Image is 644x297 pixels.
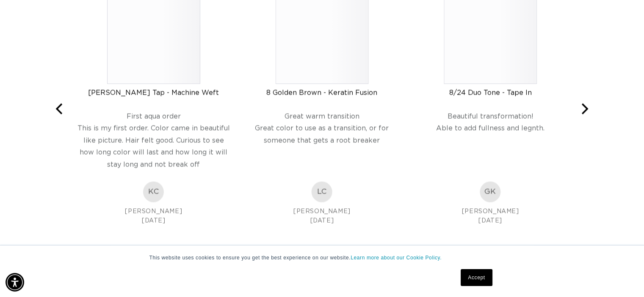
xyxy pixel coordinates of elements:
div: Beautiful transformation! [413,112,568,121]
img: Katie C. Profile Picture [143,182,164,202]
div: [DATE] [245,216,400,226]
div: [DATE] [76,216,231,226]
div: Able to add fullness and legnth. [413,123,568,182]
div: [PERSON_NAME] [413,207,568,216]
button: Previous [51,100,69,118]
a: [PERSON_NAME] Tap - Machine Weft [76,81,231,97]
div: KC [143,182,164,202]
div: Great color to use as a transition, or for someone that gets a root breaker [245,123,400,182]
div: 8/24 Duo Tone - Tape In [413,89,568,97]
div: GK [480,182,501,202]
div: [PERSON_NAME] Tap - Machine Weft [76,89,231,97]
div: First aqua order [76,112,231,121]
div: LC [312,182,332,202]
img: Gina K. Profile Picture [480,182,501,202]
iframe: Chat Widget [602,256,644,297]
a: Accept [461,269,492,286]
div: Accessibility Menu [6,273,24,292]
div: This is my first order. Color came in beautiful like picture. Hair felt good. Curious to see how ... [76,123,231,182]
img: Laura C. Profile Picture [312,182,332,202]
div: Great warm transition [245,112,400,121]
button: Next [575,100,593,118]
a: Learn more about our Cookie Policy. [351,255,442,261]
div: 8 Golden Brown - Keratin Fusion [245,89,400,97]
div: [PERSON_NAME] [76,207,231,216]
p: This website uses cookies to ensure you get the best experience on our website. [149,254,495,262]
div: [DATE] [413,216,568,226]
div: [PERSON_NAME] [245,207,400,216]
